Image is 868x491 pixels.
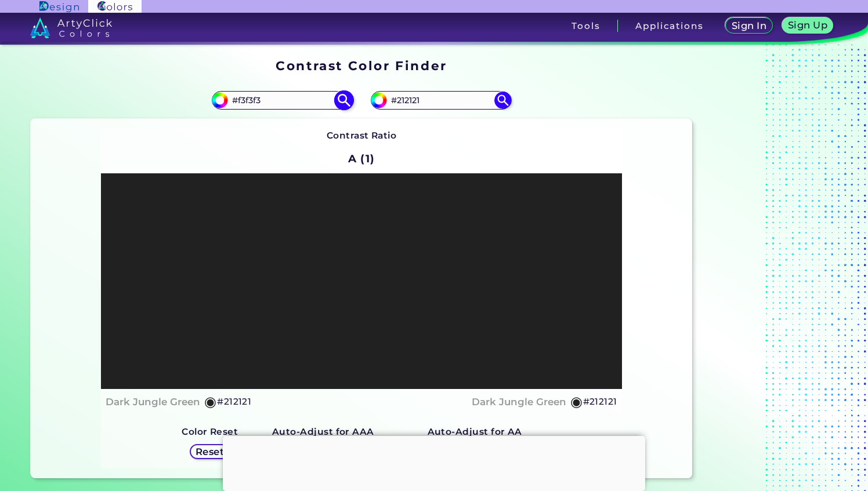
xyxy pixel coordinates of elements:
[182,426,238,437] strong: Color Reset
[30,17,112,38] img: logo_artyclick_colors_white.svg
[334,90,354,110] img: icon search
[583,394,617,409] h5: #212121
[335,274,388,291] h1: Title ✗
[790,21,826,30] h5: Sign Up
[272,426,374,437] strong: Auto-Adjust for AAA
[635,21,703,30] h3: Applications
[697,54,842,483] iframe: Advertisement
[197,448,223,456] h5: Reset
[327,130,397,141] strong: Contrast Ratio
[472,394,566,410] h4: Dark Jungle Green
[276,57,447,74] h1: Contrast Color Finder
[570,395,583,409] h5: ◉
[204,395,217,409] h5: ◉
[217,394,251,409] h5: #212121
[39,1,78,12] img: ArtyClick Design logo
[733,21,765,30] h5: Sign In
[228,92,336,108] input: type color 1..
[572,21,600,30] h3: Tools
[494,92,512,109] img: icon search
[106,394,200,410] h4: Dark Jungle Green
[428,426,522,437] strong: Auto-Adjust for AA
[343,146,381,171] h2: A (1)
[223,436,645,488] iframe: Advertisement
[728,19,771,33] a: Sign In
[784,19,830,33] a: Sign Up
[345,293,377,310] h4: Text ✗
[387,92,495,108] input: type color 2..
